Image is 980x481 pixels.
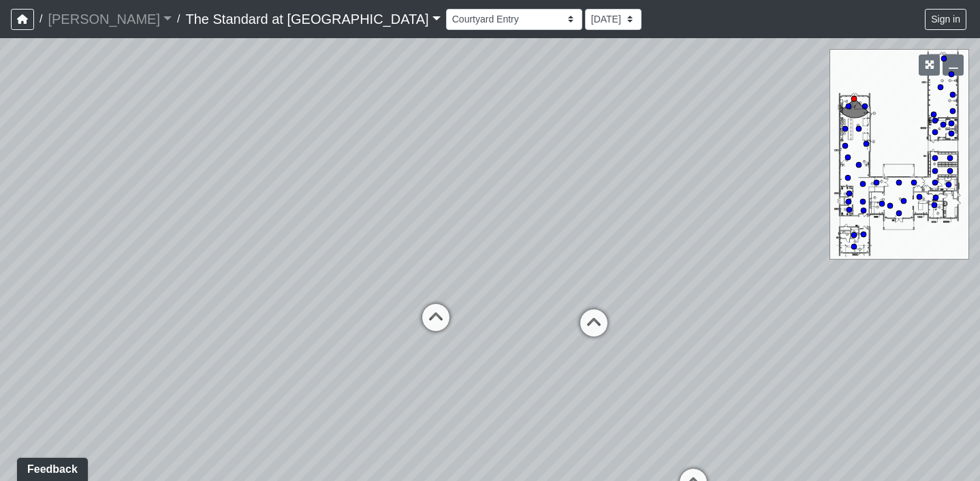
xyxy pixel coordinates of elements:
a: [PERSON_NAME] [48,5,172,33]
a: The Standard at [GEOGRAPHIC_DATA] [185,5,440,33]
iframe: Ybug feedback widget [10,454,95,481]
button: Sign in [925,9,966,30]
span: / [172,5,185,33]
span: / [34,5,48,33]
